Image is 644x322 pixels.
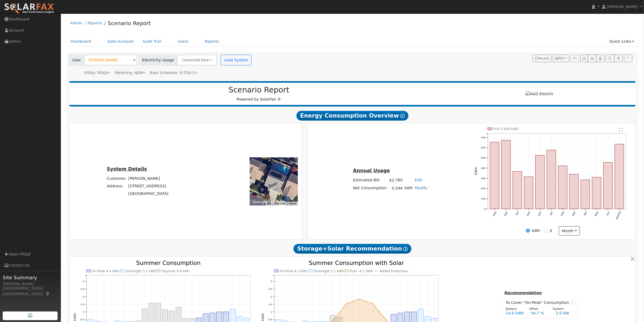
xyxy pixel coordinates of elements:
[388,177,404,184] td: $2,780
[268,303,272,306] text: 1.5
[594,211,599,217] text: May
[481,187,486,190] text: 200
[309,260,404,266] text: Summer Consumption with Solar
[82,310,84,313] text: 1
[108,20,151,26] a: Scenario Report
[251,198,269,205] img: Google
[75,85,443,95] h2: Scenario Report
[67,36,95,47] a: Dashboard
[504,291,542,295] u: Recommendation
[583,211,588,216] text: Apr
[106,175,127,182] td: Customer:
[353,168,390,173] u: Annual Usage
[490,142,499,209] rect: onclick=""
[549,211,554,216] text: Jan
[526,307,550,311] div: Offset
[553,310,578,316] div: 2.0 kW
[536,155,545,209] rect: onclick=""
[82,295,84,298] text: 2
[136,260,201,266] text: Summer Consumption
[174,36,193,47] a: Users
[606,211,610,216] text: Jun
[605,36,638,47] a: Quick Links
[352,300,354,303] circle: onclick=""
[615,144,624,209] rect: onclick=""
[359,298,361,300] circle: onclick=""
[503,211,508,217] text: Sep
[386,319,388,321] circle: onclick=""
[550,307,573,311] div: System
[606,55,614,62] button: Export Interval Data
[162,269,190,273] text: Daytime 9.4 kWh
[379,312,381,314] circle: onclick=""
[270,310,272,313] text: 1
[270,295,272,298] text: 2
[513,171,522,209] rect: onclick=""
[107,166,147,172] u: System Details
[80,318,84,321] text: 0.5
[84,55,137,65] input: Select a User
[280,269,308,273] text: On-Peak 4.1 kWh
[3,286,58,297] div: [GEOGRAPHIC_DATA], [GEOGRAPHIC_DATA]
[92,269,120,273] text: On-Peak 4.4 kWh
[338,312,341,314] circle: onclick=""
[261,313,265,321] text: kWh
[293,244,411,254] span: Storage+Solar Recommendation
[580,55,588,62] button: Edit User
[103,36,138,47] a: Data Analyzer
[592,177,602,209] rect: onclick=""
[106,182,127,190] td: Address:
[127,182,169,190] td: [STREET_ADDRESS]
[138,36,166,47] a: Audit Trail
[547,150,556,209] rect: onclick=""
[506,300,571,306] span: To Cover "On-Peak" Consumption
[526,91,554,97] img: A&G Electric
[268,287,272,290] text: 2.5
[268,318,272,321] text: 0.5
[537,211,542,217] text: Dec
[526,211,531,217] text: Nov
[481,167,486,170] text: 400
[115,70,145,76] div: Metering: NEM
[45,292,50,296] a: Map
[345,303,347,305] circle: onclick=""
[572,211,576,217] text: Mar
[177,55,217,65] button: Connected Data
[270,280,272,283] text: 3
[332,319,334,321] circle: onclick=""
[492,211,497,217] text: Aug
[484,207,486,210] text: 0
[481,156,486,159] text: 500
[296,111,408,121] span: Energy Consumption Overview
[388,184,404,192] td: 5,544
[501,140,511,209] rect: onclick=""
[267,202,271,205] button: Keyboard shortcuts
[558,166,567,209] rect: onclick=""
[3,274,58,281] span: Site Summary
[84,70,110,76] div: Utility: PG&E
[581,180,590,209] rect: onclick=""
[221,55,252,65] button: Load System
[352,177,388,184] td: Estimated Bill:
[481,177,486,180] text: 300
[604,162,613,209] rect: onclick=""
[532,228,540,234] label: kWh
[150,71,198,75] span: Alias: HETOUC
[588,55,596,62] button: Multi-Series Graph
[69,55,84,65] span: User
[127,190,169,198] td: [GEOGRAPHIC_DATA]
[82,280,84,283] text: 3
[127,175,169,182] td: [PERSON_NAME]
[596,55,605,62] button: Login As
[607,5,638,9] span: [PERSON_NAME]
[550,228,552,234] label: $
[352,184,388,192] td: Net Consumption:
[70,21,82,25] a: Admin
[481,197,486,200] text: 100
[528,310,553,316] div: 54.7 %
[314,269,344,273] text: Overnight 5.1 kWh
[615,211,622,220] text: [DATE]
[400,114,405,118] i: Show Help
[526,229,530,233] input: kWh
[4,3,55,14] img: SolarFax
